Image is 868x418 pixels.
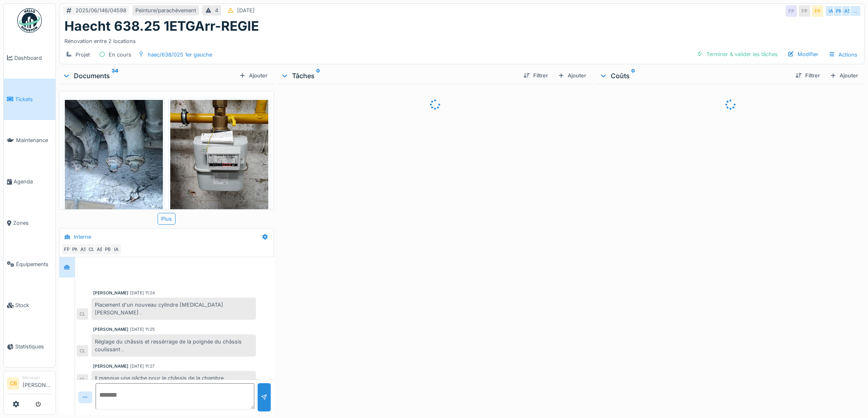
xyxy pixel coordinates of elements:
[237,7,255,14] div: [DATE]
[850,5,861,17] div: …
[4,161,55,202] a: Agenda
[4,285,55,326] a: Stock
[4,120,55,161] a: Maintenance
[86,244,97,255] div: CL
[15,301,52,309] span: Stock
[61,244,73,255] div: FP
[784,49,822,60] div: Modifier
[4,202,55,244] a: Zones
[75,51,90,59] div: Projet
[7,375,52,394] a: CB Manager[PERSON_NAME]
[13,219,52,227] span: Zones
[93,363,128,369] div: [PERSON_NAME]
[75,7,126,14] div: 2025/06/146/04598
[23,375,52,381] div: Manager
[825,49,861,61] div: Actions
[91,334,256,357] div: Réglage du châssis et ressérrage de la poignée du châssis coulissant .
[4,79,55,120] a: Tickets
[110,244,122,255] div: IA
[91,298,256,320] div: Placement d'un nouveau cylindre [MEDICAL_DATA] [PERSON_NAME] .
[236,70,271,81] div: Ajouter
[130,326,155,332] div: [DATE] 11:25
[91,371,256,385] div: Il manque une gâche pour le châssis de la chambre .
[23,375,52,392] li: [PERSON_NAME]
[64,18,259,34] h1: Haecht 638.25 1ETGArr-REGIE
[599,71,789,81] div: Coûts
[102,244,114,255] div: PB
[69,244,81,255] div: PN
[17,8,42,33] img: Badge_color-CXgf-gQk.svg
[316,71,320,81] sup: 0
[109,51,131,59] div: En cours
[135,7,196,14] div: Peinture/parachèvement
[14,178,52,185] span: Agenda
[693,49,781,60] div: Terminer & valider les tâches
[15,343,52,350] span: Statistiques
[4,326,55,367] a: Statistiques
[14,54,52,62] span: Dashboard
[77,308,88,320] div: CL
[812,5,823,17] div: FP
[520,70,551,81] div: Filtrer
[77,374,88,386] div: CL
[281,71,517,81] div: Tâches
[827,70,861,81] div: Ajouter
[78,244,89,255] div: AS
[4,244,55,285] a: Équipements
[15,95,52,103] span: Tickets
[631,71,635,81] sup: 0
[833,5,845,17] div: PN
[786,5,797,17] div: FP
[7,377,19,390] li: CB
[65,100,163,230] img: iqhpyg3ymvb5iwbpdy8n6jf9k0xg
[93,326,128,332] div: [PERSON_NAME]
[148,51,212,59] div: haec/638/025 1er gauche
[215,7,218,14] div: 4
[77,345,88,357] div: CL
[799,5,810,17] div: FP
[112,71,118,81] sup: 34
[170,100,268,230] img: 1scd2jgjsxa2wzjqcel8gitzfle8
[130,363,155,369] div: [DATE] 11:27
[825,5,836,17] div: IA
[4,37,55,79] a: Dashboard
[555,70,589,81] div: Ajouter
[130,290,155,296] div: [DATE] 11:24
[74,233,91,241] div: Interne
[16,136,52,144] span: Maintenance
[62,71,236,81] div: Documents
[158,213,176,225] div: Plus
[841,5,853,17] div: AS
[792,70,823,81] div: Filtrer
[16,260,52,268] span: Équipements
[93,290,128,296] div: [PERSON_NAME]
[64,34,859,45] div: Rénovation entre 2 locations
[94,244,105,255] div: AB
